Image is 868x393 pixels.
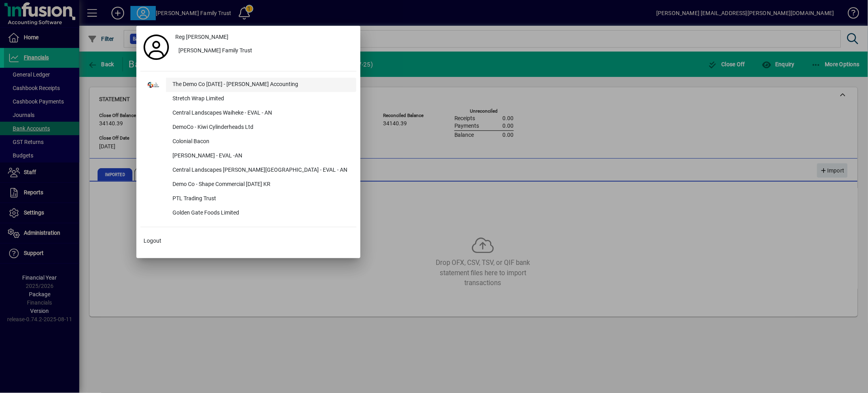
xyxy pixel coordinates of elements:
[140,121,356,135] button: DemoCo - Kiwi Cylinderheads Ltd
[166,192,356,206] div: PTL Trading Trust
[166,78,356,92] div: The Demo Co [DATE] - [PERSON_NAME] Accounting
[140,178,356,192] button: Demo Co - Shape Commercial [DATE] KR
[140,234,356,248] button: Logout
[140,78,356,92] button: The Demo Co [DATE] - [PERSON_NAME] Accounting
[140,149,356,163] button: [PERSON_NAME] - EVAL -AN
[172,44,356,58] button: [PERSON_NAME] Family Trust
[166,206,356,220] div: Golden Gate Foods Limited
[166,135,356,149] div: Colonial Bacon
[140,106,356,121] button: Central Landscapes Waiheke - EVAL - AN
[140,206,356,220] button: Golden Gate Foods Limited
[166,178,356,192] div: Demo Co - Shape Commercial [DATE] KR
[166,106,356,121] div: Central Landscapes Waiheke - EVAL - AN
[172,30,356,44] a: Reg [PERSON_NAME]
[166,92,356,106] div: Stretch Wrap Limited
[166,121,356,135] div: DemoCo - Kiwi Cylinderheads Ltd
[166,163,356,178] div: Central Landscapes [PERSON_NAME][GEOGRAPHIC_DATA] - EVAL - AN
[140,92,356,106] button: Stretch Wrap Limited
[175,33,228,41] span: Reg [PERSON_NAME]
[140,163,356,178] button: Central Landscapes [PERSON_NAME][GEOGRAPHIC_DATA] - EVAL - AN
[144,237,161,245] span: Logout
[140,135,356,149] button: Colonial Bacon
[140,40,172,54] a: Profile
[140,192,356,206] button: PTL Trading Trust
[166,149,356,163] div: [PERSON_NAME] - EVAL -AN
